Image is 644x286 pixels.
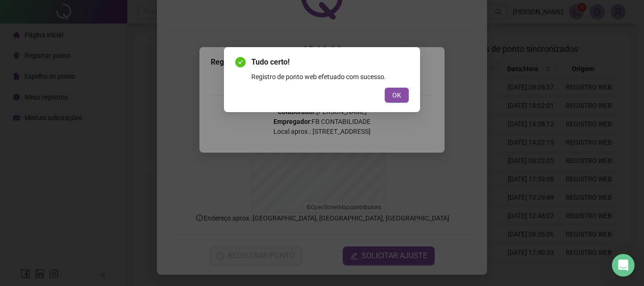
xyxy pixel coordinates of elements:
span: OK [392,90,401,100]
span: Tudo certo! [251,57,409,68]
div: Registro de ponto web efetuado com sucesso. [251,72,409,82]
button: OK [385,88,409,103]
div: Open Intercom Messenger [612,254,635,277]
span: check-circle [235,57,246,67]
